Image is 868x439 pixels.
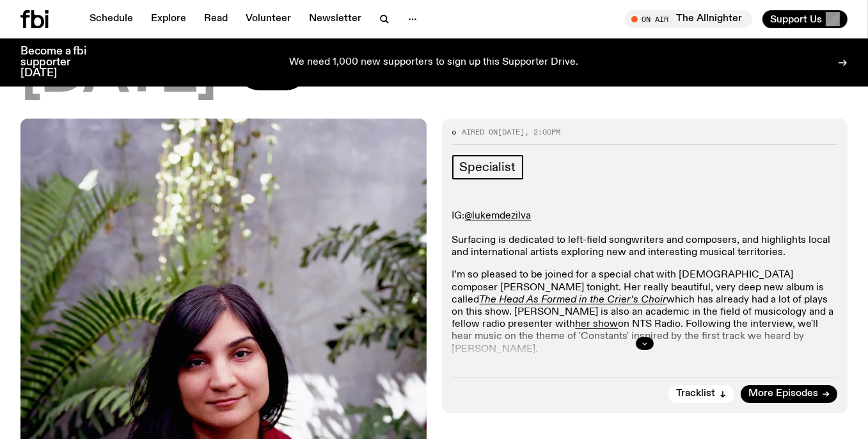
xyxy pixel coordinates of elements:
[196,10,235,28] a: Read
[668,385,734,403] button: Tracklist
[480,295,667,305] a: The Head As Formed in the Crier’s Choir
[770,13,822,25] span: Support Us
[748,389,818,399] span: More Episodes
[462,127,498,137] span: Aired on
[452,210,838,260] p: IG: Surfacing is dedicated to left-field songwriters and composers, and highlights local and inte...
[290,57,579,69] p: We need 1,000 new supporters to sign up this Supporter Drive.
[676,389,715,399] span: Tracklist
[576,319,619,329] a: her show
[625,10,752,28] button: On AirThe Allnighter
[452,269,838,355] p: I’m so pleased to be joined for a special chat with [DEMOGRAPHIC_DATA] composer [PERSON_NAME] ton...
[143,10,194,28] a: Explore
[498,127,525,137] span: [DATE]
[238,10,299,28] a: Volunteer
[465,211,532,221] a: @lukemdezilva
[741,385,837,403] a: More Episodes
[525,127,561,137] span: , 2:00pm
[301,10,369,28] a: Newsletter
[762,10,848,28] button: Support Us
[82,10,141,28] a: Schedule
[20,46,216,103] span: [DATE]
[20,46,102,79] h3: Become a fbi supporter [DATE]
[452,155,523,179] a: Specialist
[460,160,516,174] span: Specialist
